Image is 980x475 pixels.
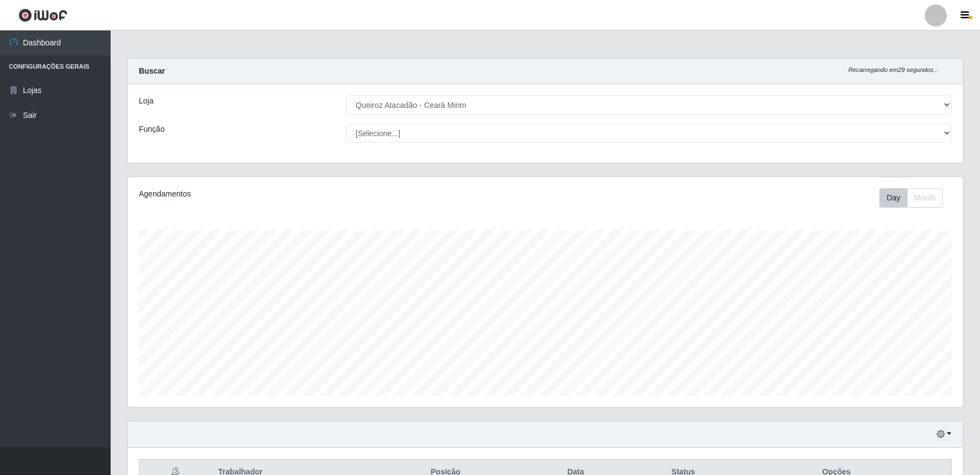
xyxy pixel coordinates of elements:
[18,8,67,22] img: CoreUI Logo
[139,66,165,75] strong: Buscar
[879,188,908,208] button: Day
[879,188,952,208] div: Toolbar with button groups
[139,188,468,200] div: Agendamentos
[139,95,153,107] label: Loja
[879,188,943,208] div: First group
[848,66,939,73] i: Recarregando em 29 segundos...
[907,188,943,208] button: Month
[139,123,165,135] label: Função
